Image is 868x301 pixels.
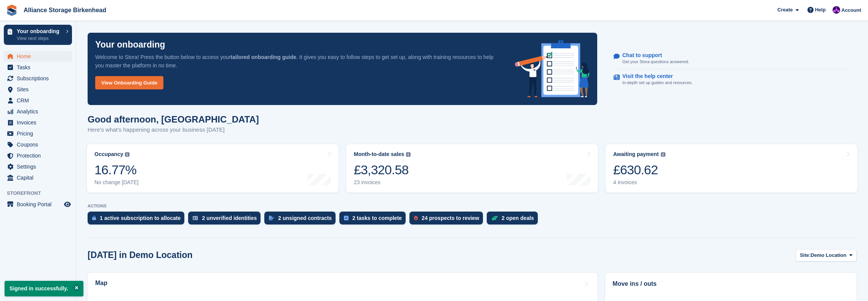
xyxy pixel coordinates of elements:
a: menu [4,199,72,210]
button: Site: Demo Location [796,249,857,262]
a: menu [4,117,72,128]
a: menu [4,150,72,161]
span: Home [17,51,62,62]
a: Alliance Storage Birkenhead [21,4,109,16]
span: Tasks [17,62,62,73]
span: Site: [800,252,810,259]
a: Your onboarding View next steps [4,25,72,45]
span: Coupons [17,139,62,150]
div: No change [DATE] [94,179,139,186]
a: menu [4,95,72,106]
span: Analytics [17,106,62,117]
a: menu [4,84,72,95]
a: 2 open deals [487,212,542,228]
p: Welcome to Stora! Press the button below to access your . It gives you easy to follow steps to ge... [95,53,503,70]
a: menu [4,51,72,62]
a: Chat to support Get your Stora questions answered. [614,48,849,69]
a: menu [4,161,72,172]
div: 2 unsigned contracts [278,215,332,221]
div: £3,320.58 [354,162,411,178]
span: Pricing [17,128,62,139]
div: 24 prospects to review [422,215,479,221]
strong: tailored onboarding guide [230,54,296,60]
img: icon-info-grey-7440780725fd019a000dd9b08b2336e03edf1995a4989e88bcd33f0948082b44.svg [125,152,129,157]
span: Demo Location [810,252,846,259]
p: In-depth set up guides and resources. [622,80,693,86]
span: Storefront [7,190,76,197]
a: Visit the help center In-depth set up guides and resources. [614,69,849,90]
p: Visit the help center [622,73,687,80]
h2: [DATE] in Demo Location [88,250,193,260]
span: Booking Portal [17,199,62,210]
p: Signed in successfully. [5,281,83,296]
span: Settings [17,161,62,172]
img: icon-info-grey-7440780725fd019a000dd9b08b2336e03edf1995a4989e88bcd33f0948082b44.svg [406,152,411,157]
a: menu [4,139,72,150]
a: menu [4,62,72,73]
h2: Move ins / outs [612,279,849,288]
img: active_subscription_to_allocate_icon-d502201f5373d7db506a760aba3b589e785aa758c864c3986d89f69b8ff3... [92,215,96,220]
span: Capital [17,172,62,183]
span: Subscriptions [17,73,62,84]
a: Preview store [63,200,72,209]
div: Month-to-date sales [354,151,404,158]
img: task-75834270c22a3079a89374b754ae025e5fb1db73e45f91037f5363f120a921f8.svg [344,216,348,220]
div: 1 active subscription to allocate [100,215,181,221]
img: prospect-51fa495bee0391a8d652442698ab0144808aea92771e9ea1ae160a38d050c398.svg [414,216,418,220]
a: menu [4,73,72,84]
a: Month-to-date sales £3,320.58 23 invoices [346,144,598,193]
span: Account [841,6,861,14]
span: Protection [17,150,62,161]
h2: Map [95,280,107,287]
p: Your onboarding [95,40,165,49]
div: 2 open deals [502,215,534,221]
div: Awaiting payment [613,151,659,158]
span: Create [777,6,793,14]
p: Your onboarding [17,29,62,34]
img: deal-1b604bf984904fb50ccaf53a9ad4b4a5d6e5aea283cecdc64d6e3604feb123c2.svg [491,215,498,221]
a: 2 tasks to complete [339,212,409,228]
p: Here's what's happening across your business [DATE] [88,126,259,134]
a: menu [4,172,72,183]
img: verify_identity-adf6edd0f0f0b5bbfe63781bf79b02c33cf7c696d77639b501bdc392416b5a36.svg [193,216,198,220]
img: icon-info-grey-7440780725fd019a000dd9b08b2336e03edf1995a4989e88bcd33f0948082b44.svg [661,152,665,157]
img: Romilly Norton [833,6,840,14]
p: ACTIONS [88,204,857,209]
div: Occupancy [94,151,123,158]
span: Help [815,6,826,14]
div: 2 unverified identities [202,215,257,221]
a: Awaiting payment £630.62 4 invoices [606,144,857,193]
div: 4 invoices [613,179,665,186]
a: 2 unsigned contracts [264,212,339,228]
div: £630.62 [613,162,665,178]
a: 24 prospects to review [409,212,487,228]
span: Sites [17,84,62,95]
a: 2 unverified identities [188,212,264,228]
img: onboarding-info-6c161a55d2c0e0a8cae90662b2fe09162a5109e8cc188191df67fb4f79e88e88.svg [515,40,590,97]
span: CRM [17,95,62,106]
a: menu [4,106,72,117]
p: Get your Stora questions answered. [622,59,689,65]
p: Chat to support [622,52,683,59]
img: stora-icon-8386f47178a22dfd0bd8f6a31ec36ba5ce8667c1dd55bd0f319d3a0aa187defe.svg [6,5,18,16]
p: View next steps [17,35,62,42]
img: contract_signature_icon-13c848040528278c33f63329250d36e43548de30e8caae1d1a13099fd9432cc5.svg [269,216,274,220]
a: menu [4,128,72,139]
div: 2 tasks to complete [352,215,402,221]
a: Occupancy 16.77% No change [DATE] [87,144,339,193]
a: View Onboarding Guide [95,76,163,89]
div: 16.77% [94,162,139,178]
span: Invoices [17,117,62,128]
a: 1 active subscription to allocate [88,212,188,228]
h1: Good afternoon, [GEOGRAPHIC_DATA] [88,114,259,124]
div: 23 invoices [354,179,411,186]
